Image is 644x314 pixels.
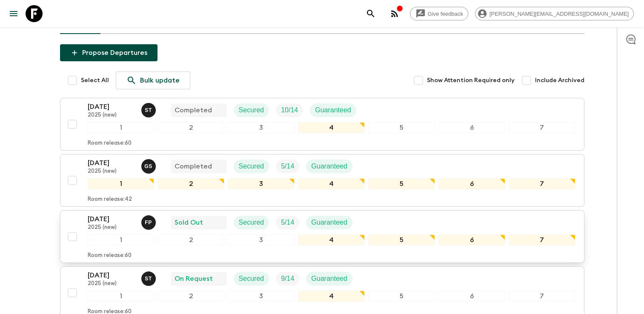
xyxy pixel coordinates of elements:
[140,75,180,86] p: Bulk update
[175,105,212,115] p: Completed
[438,234,505,245] div: 6
[239,105,264,115] p: Secured
[475,7,634,20] div: [PERSON_NAME][EMAIL_ADDRESS][DOMAIN_NAME]
[509,178,575,189] div: 7
[485,11,633,17] span: [PERSON_NAME][EMAIL_ADDRESS][DOMAIN_NAME]
[234,216,269,229] div: Secured
[311,217,347,228] p: Guaranteed
[276,272,299,285] div: Trip Fill
[311,161,347,171] p: Guaranteed
[276,103,303,117] div: Trip Fill
[88,234,155,245] div: 1
[281,274,294,284] p: 9 / 14
[88,270,135,280] p: [DATE]
[88,178,155,189] div: 1
[157,122,224,133] div: 2
[141,218,157,225] span: Federico Poletti
[239,217,264,228] p: Secured
[88,140,132,147] p: Room release: 60
[145,219,152,226] p: F P
[88,224,135,231] p: 2025 (new)
[116,71,190,89] a: Bulk update
[141,271,157,286] button: ST
[509,291,575,302] div: 7
[276,160,299,173] div: Trip Fill
[311,274,347,284] p: Guaranteed
[298,234,365,245] div: 4
[60,210,584,263] button: [DATE]2025 (new)Federico PolettiSold OutSecuredTrip FillGuaranteed1234567Room release:60
[438,122,505,133] div: 6
[88,112,135,119] p: 2025 (new)
[228,178,295,189] div: 3
[88,158,135,168] p: [DATE]
[368,122,435,133] div: 5
[298,291,365,302] div: 4
[362,5,379,22] button: search adventures
[141,162,157,168] span: Gianluca Savarino
[81,76,109,85] span: Select All
[535,76,584,85] span: Include Archived
[88,252,132,259] p: Room release: 60
[410,7,468,20] a: Give feedback
[368,234,435,245] div: 5
[141,274,157,281] span: Simona Timpanaro
[315,105,351,115] p: Guaranteed
[175,217,203,228] p: Sold Out
[234,272,269,285] div: Secured
[234,160,269,173] div: Secured
[438,178,505,189] div: 6
[281,217,294,228] p: 5 / 14
[234,103,269,117] div: Secured
[157,234,224,245] div: 2
[276,216,299,229] div: Trip Fill
[157,178,224,189] div: 2
[281,105,298,115] p: 10 / 14
[423,11,468,17] span: Give feedback
[88,291,155,302] div: 1
[60,44,157,61] button: Propose Departures
[141,215,157,230] button: FP
[228,122,295,133] div: 3
[175,161,212,171] p: Completed
[368,178,435,189] div: 5
[141,106,157,112] span: Simona Timpanaro
[60,98,584,151] button: [DATE]2025 (new)Simona TimpanaroCompletedSecuredTrip FillGuaranteed1234567Room release:60
[60,154,584,207] button: [DATE]2025 (new)Gianluca SavarinoCompletedSecuredTrip FillGuaranteed1234567Room release:42
[88,102,135,112] p: [DATE]
[88,280,135,287] p: 2025 (new)
[228,234,295,245] div: 3
[298,178,365,189] div: 4
[88,168,135,175] p: 2025 (new)
[427,76,515,85] span: Show Attention Required only
[145,275,152,282] p: S T
[438,291,505,302] div: 6
[228,291,295,302] div: 3
[509,122,575,133] div: 7
[5,5,22,22] button: menu
[88,196,132,203] p: Room release: 42
[298,122,365,133] div: 4
[88,214,135,224] p: [DATE]
[509,234,575,245] div: 7
[281,161,294,171] p: 5 / 14
[239,274,264,284] p: Secured
[175,274,213,284] p: On Request
[88,122,155,133] div: 1
[368,291,435,302] div: 5
[157,291,224,302] div: 2
[239,161,264,171] p: Secured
